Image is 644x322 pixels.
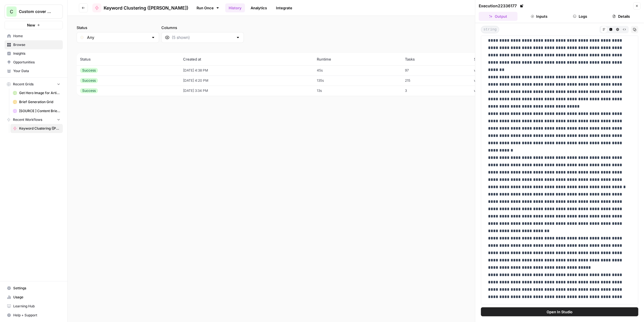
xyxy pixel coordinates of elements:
[13,34,60,39] span: Home
[13,60,60,65] span: Opportunities
[402,86,471,96] td: 3
[5,66,63,75] a: Your Data
[13,82,34,87] span: Recent Grids
[5,58,63,67] a: Opportunities
[10,8,13,15] span: C
[80,68,98,73] div: Success
[479,3,525,9] div: Execution 22336177
[5,21,63,29] button: New
[402,75,471,86] td: 215
[80,88,98,93] div: Success
[5,293,63,302] a: Usage
[10,97,63,106] a: Brief Generation Grid
[10,88,63,97] a: Get Hero Image for Article
[180,75,314,86] td: [DATE] 4:20 PM
[19,99,60,105] span: Brief Generation Grid
[520,12,559,21] button: Inputs
[561,12,600,21] button: Logs
[19,90,60,96] span: Get Hero Image for Article
[225,3,245,12] a: History
[547,309,573,315] span: Open In Studio
[87,35,149,40] input: Any
[471,53,552,65] th: Source
[314,75,402,86] td: 135s
[479,12,518,21] button: Output
[13,42,60,47] span: Browse
[13,304,60,309] span: Learning Hub
[180,53,314,65] th: Created at
[5,40,63,49] a: Browse
[402,53,471,65] th: Tasks
[13,295,60,300] span: Usage
[5,284,63,293] a: Settings
[5,302,63,311] a: Learning Hub
[19,108,60,114] span: [SOURCE ] Content Brief - Keyword Driven Articles Grid
[471,65,552,75] td: web
[13,51,60,56] span: Insights
[314,86,402,96] td: 13s
[5,5,63,19] button: Workspace: Custom cover artworks
[161,25,244,30] label: Columns
[80,78,98,83] div: Success
[10,124,63,133] a: Keyword Clustering ([PERSON_NAME])
[10,106,63,116] a: [SOURCE ] Content Brief - Keyword Driven Articles Grid
[92,3,188,12] a: Keyword Clustering ([PERSON_NAME])
[602,12,641,21] button: Details
[77,43,635,53] span: (3 records)
[247,3,270,12] a: Analytics
[193,3,223,13] a: Run Once
[314,53,402,65] th: Runtime
[19,9,53,14] span: Custom cover artworks
[27,22,35,28] span: New
[402,65,471,75] td: 97
[13,68,60,74] span: Your Data
[471,75,552,86] td: web
[5,32,63,41] a: Home
[77,25,159,30] label: Status
[481,307,638,316] button: Open In Studio
[19,126,60,131] span: Keyword Clustering ([PERSON_NAME])
[481,26,499,33] span: string
[5,49,63,58] a: Insights
[471,86,552,96] td: web
[5,80,63,88] button: Recent Grids
[180,65,314,75] td: [DATE] 4:38 PM
[13,286,60,291] span: Settings
[5,311,63,320] button: Help + Support
[77,53,180,65] th: Status
[314,65,402,75] td: 45s
[13,313,60,318] span: Help + Support
[273,3,296,12] a: Integrate
[172,35,233,40] input: (5 shown)
[104,5,188,11] span: Keyword Clustering ([PERSON_NAME])
[13,117,42,122] span: Recent Workflows
[180,86,314,96] td: [DATE] 3:34 PM
[5,116,63,124] button: Recent Workflows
